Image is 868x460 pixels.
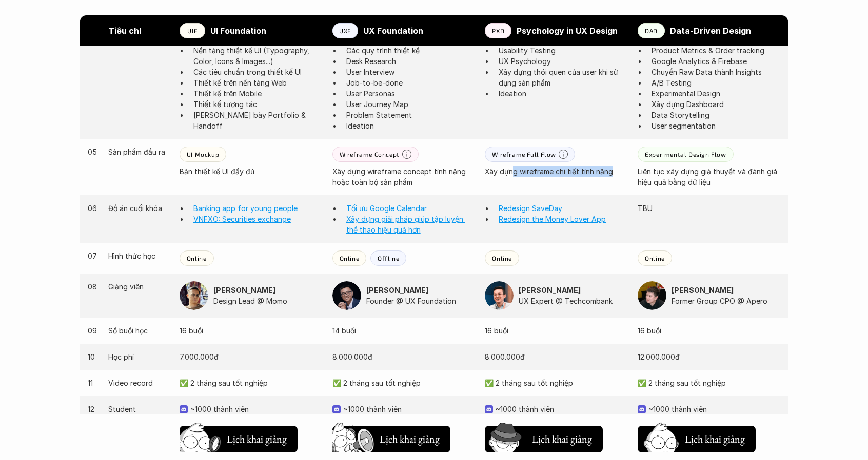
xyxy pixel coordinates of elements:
[108,203,169,214] p: Đồ án cuối khóa
[332,426,450,452] button: Lịch khai giảng
[485,426,603,452] button: Lịch khai giảng
[180,426,298,452] button: Lịch khai giảng
[496,404,627,414] p: ~1000 thành viên
[346,120,475,131] p: Ideation
[638,426,756,452] button: Lịch khai giảng
[108,325,169,336] p: Số buổi học
[485,378,627,388] p: ✅ 2 tháng sau tốt nghiệp
[652,88,780,99] p: Experimental Design
[499,215,606,223] a: Redesign the Money Lover App
[88,250,98,261] p: 07
[378,255,399,262] p: Offline
[332,378,475,388] p: ✅ 2 tháng sau tốt nghiệp
[340,255,360,262] p: Online
[210,26,266,36] strong: UI Foundation
[485,422,603,452] a: Lịch khai giảng
[88,351,98,362] p: 10
[492,151,556,158] p: Wireframe Full Flow
[499,56,627,67] p: UX Psychology
[108,378,169,388] p: Video record
[339,27,351,34] p: UXF
[108,281,169,292] p: Giảng viên
[108,404,169,425] p: Student community
[346,204,427,213] a: Tối ưu Google Calendar
[485,325,627,336] p: 16 buổi
[226,432,287,446] h5: Lịch khai giảng
[193,215,291,223] a: VNFXO: Securities exchange
[88,378,98,388] p: 11
[638,203,780,214] p: TBU
[88,203,98,214] p: 06
[213,296,322,306] p: Design Lead @ Momo
[88,325,98,336] p: 09
[492,255,512,262] p: Online
[638,422,756,452] a: Lịch khai giảng
[485,166,627,177] p: Xây dựng wireframe chi tiết tính năng
[366,296,475,306] p: Founder @ UX Foundation
[670,26,751,36] strong: Data-Driven Design
[193,45,322,67] p: Nền tảng thiết kế UI (Typography, Color, Icons & Images...)
[519,296,627,306] p: UX Expert @ Techcombank
[193,204,298,213] a: Banking app for young people
[343,404,475,414] p: ~1000 thành viên
[492,27,504,34] p: PXD
[108,147,169,157] p: Sản phẩm đầu ra
[180,422,298,452] a: Lịch khai giảng
[193,67,322,77] p: Các tiêu chuẩn trong thiết kế UI
[652,99,780,110] p: Xây dựng Dashboard
[193,77,322,88] p: Thiết kế trên nền tảng Web
[180,351,322,362] p: 7.000.000đ
[346,56,475,67] p: Desk Research
[485,351,627,362] p: 8.000.000đ
[648,404,780,414] p: ~1000 thành viên
[346,215,465,234] a: Xây dựng giải pháp giúp tập luyện thể thao hiệu quả hơn
[108,250,169,261] p: Hình thức học
[88,281,98,292] p: 08
[684,432,745,446] h5: Lịch khai giảng
[332,166,475,187] p: Xây dựng wireframe concept tính năng hoặc toàn bộ sản phẩm
[332,325,475,336] p: 14 buổi
[193,99,322,110] p: Thiết kế tương tác
[193,88,322,99] p: Thiết kế trên Mobile
[346,45,475,56] p: Các quy trình thiết kế
[638,351,780,362] p: 12.000.000đ
[213,286,275,295] strong: [PERSON_NAME]
[363,26,423,36] strong: UX Foundation
[340,151,400,158] p: Wireframe Concept
[672,286,734,295] strong: [PERSON_NAME]
[346,77,475,88] p: Job-to-be-done
[180,166,322,177] p: Bản thiết kế UI đầy đủ
[517,26,618,36] strong: Psychology in UX Design
[652,56,780,67] p: Google Analytics & Firebase
[346,110,475,120] p: Problem Statement
[638,166,780,187] p: Liên tục xây dựng giả thuyết và đánh giá hiệu quả bằng dữ liệu
[366,286,428,295] strong: [PERSON_NAME]
[193,110,322,131] p: [PERSON_NAME] bày Portfolio & Handoff
[652,67,780,77] p: Chuyển Raw Data thành Insights
[531,432,593,446] h5: Lịch khai giảng
[187,151,219,158] p: UI Mockup
[190,404,322,414] p: ~1000 thành viên
[187,27,197,34] p: UIF
[187,255,207,262] p: Online
[652,45,780,56] p: Product Metrics & Order tracking
[519,286,581,295] strong: [PERSON_NAME]
[346,88,475,99] p: User Personas
[180,325,322,336] p: 16 buổi
[645,27,658,34] p: DAD
[645,151,726,158] p: Experimental Design Flow
[672,296,780,306] p: Former Group CPO @ Apero
[638,378,780,388] p: ✅ 2 tháng sau tốt nghiệp
[499,67,627,88] p: Xây dựng thói quen của user khi sử dụng sản phẩm
[108,351,169,362] p: Học phí
[652,77,780,88] p: A/B Testing
[379,432,440,446] h5: Lịch khai giảng
[332,351,475,362] p: 8.000.000đ
[346,67,475,77] p: User Interview
[652,120,780,131] p: User segmentation
[180,378,322,388] p: ✅ 2 tháng sau tốt nghiệp
[645,255,665,262] p: Online
[499,88,627,99] p: Ideation
[332,422,450,452] a: Lịch khai giảng
[108,26,141,36] strong: Tiêu chí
